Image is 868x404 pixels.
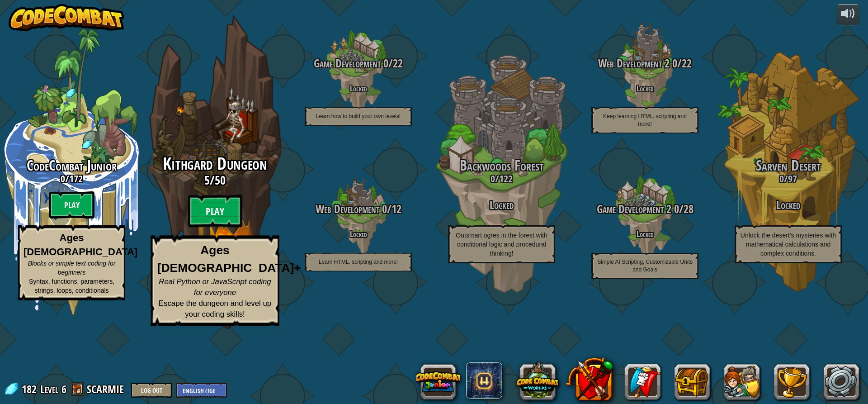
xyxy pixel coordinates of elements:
[69,172,83,185] span: 172
[379,201,387,217] span: 0
[287,230,430,238] h4: Locked
[314,56,381,71] span: Game Development
[597,201,671,217] span: Game Development 2
[456,232,547,257] span: Outsmart ogres in the forest with conditional logic and procedural thinking!
[491,172,495,185] span: 0
[684,201,693,217] span: 28
[215,172,226,188] span: 50
[381,56,388,71] span: 0
[129,174,301,187] h3: /
[392,201,401,217] span: 12
[597,259,693,273] span: Simple AI Scripting, Customizable Units and Goals
[163,152,267,176] span: Kithgard Dungeon
[316,201,379,217] span: Web Development
[131,383,172,398] button: Log Out
[717,173,860,184] h3: /
[837,4,859,25] button: Adjust volume
[29,278,114,294] span: Syntax, functions, parameters, strings, loops, conditionals
[779,172,784,185] span: 0
[670,56,677,71] span: 0
[603,113,687,127] span: Keep learning HTML, scripting and more!
[87,382,127,396] a: SCARMIE
[61,172,65,185] span: 0
[9,4,124,31] img: CodeCombat - Learn how to code by playing a game
[157,244,301,275] strong: Ages [DEMOGRAPHIC_DATA]+
[319,259,398,265] span: Learn HTML, scripting and more!
[430,199,573,211] h3: Locked
[287,84,430,93] h4: Locked
[287,203,430,215] h3: /
[756,156,821,175] span: Sarven Desert
[204,172,210,188] span: 5
[159,277,271,297] span: Real Python or JavaScript coding for everyone
[24,232,137,257] strong: Ages [DEMOGRAPHIC_DATA]
[460,156,544,175] span: Backwoods Forest
[671,201,679,217] span: 0
[40,382,58,397] span: Level
[741,232,836,257] span: Unlock the desert’s mysteries with mathematical calculations and complex conditions.
[393,56,403,71] span: 22
[61,382,66,396] span: 6
[49,191,94,219] btn: Play
[287,57,430,70] h3: /
[430,173,573,184] h3: /
[573,57,717,70] h3: /
[28,260,116,276] span: Blocks or simple text coding for beginners
[159,299,271,318] span: Escape the dungeon and level up your coding skills!
[598,56,670,71] span: Web Development 2
[573,203,717,215] h3: /
[788,172,797,185] span: 97
[22,382,39,396] span: 182
[573,230,717,238] h4: Locked
[188,195,242,228] btn: Play
[27,156,117,175] span: CodeCombat Junior
[573,84,717,93] h4: Locked
[717,199,860,211] h3: Locked
[499,172,513,185] span: 122
[316,113,401,119] span: Learn how to build your own levels!
[682,56,692,71] span: 22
